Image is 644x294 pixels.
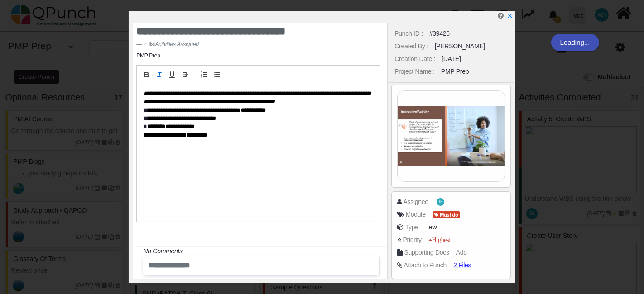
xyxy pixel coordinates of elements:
li: PMP Prep [136,52,160,60]
div: Loading... [551,34,599,51]
i: No Comments [143,247,182,255]
svg: x [507,13,513,19]
i: Help [498,12,504,19]
a: x [507,12,513,19]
